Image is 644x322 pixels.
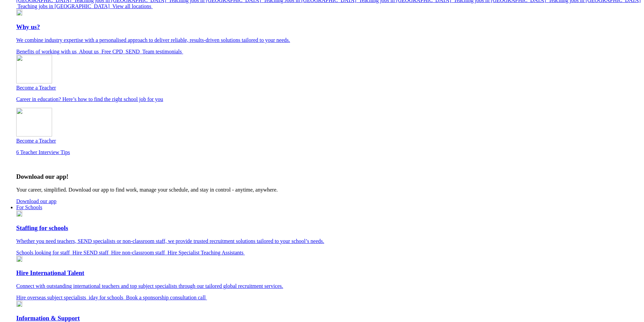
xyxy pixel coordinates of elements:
[16,149,641,155] p: 6 Teacher Interview Tips
[16,224,641,244] a: Staffing for schools Whether you need teachers, SEND specialists or non-classroom staff, we provi...
[126,295,207,300] a: Book a sponsorship consultation call
[16,283,641,289] p: Connect with outstanding international teachers and top subject specialists through our tailored ...
[16,238,641,244] p: Whether you need teachers, SEND specialists or non-classroom staff, we provide trusted recruitmen...
[16,55,641,102] a: Become a Teacher Career in education? Here’s how to find the right school job for you
[16,295,89,300] a: Hire overseas subject specialists
[16,198,56,204] a: Download our app
[168,250,245,255] a: Hire Specialist Teaching Assistants
[16,138,56,144] span: Become a Teacher
[16,37,641,43] p: We combine industry expertise with a personalised approach to deliver reliable, results-driven so...
[89,295,126,300] a: iday for schools
[111,250,168,255] a: Hire non-classroom staff
[112,3,152,9] a: View all locations
[16,224,641,232] h3: Staffing for schools
[16,23,641,43] a: Why us? We combine industry expertise with a personalised approach to deliver reliable, results-d...
[16,315,641,322] h3: Information & Support
[16,96,641,102] p: Career in education? Here’s how to find the right school job for you
[18,3,112,9] a: Teaching jobs in [GEOGRAPHIC_DATA]
[101,49,126,54] a: Free CPD
[72,250,111,255] a: Hire SEND staff
[16,187,641,193] p: Your career, simplified. Download our app to find work, manage your schedule, and stay in control...
[126,49,143,54] a: SEND
[79,49,101,54] a: About us
[16,108,641,155] a: Become a Teacher 6 Teacher Interview Tips
[16,85,56,91] span: Become a Teacher
[16,23,641,31] h3: Why us?
[16,173,641,180] h3: Download our app!
[16,49,79,54] a: Benefits of working with us
[16,269,641,289] a: Hire International Talent Connect with outstanding international teachers and top subject special...
[142,49,183,54] a: Team testimonials
[16,204,42,210] a: For Schools
[16,250,72,255] a: Schools looking for staff
[16,269,641,277] h3: Hire International Talent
